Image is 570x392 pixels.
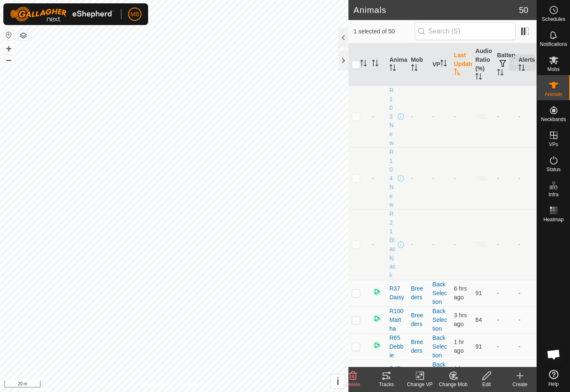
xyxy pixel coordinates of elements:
h2: Animals [353,5,519,15]
p-sorticon: Activate to sort [518,66,525,72]
span: MB [131,10,139,19]
td: - [494,209,515,280]
button: i [331,374,345,388]
div: Create [503,381,537,388]
p-sorticon: Activate to sort [360,61,367,68]
th: VP [429,43,451,86]
span: i [336,376,339,387]
p-sorticon: Activate to sort [372,61,378,68]
span: Neckbands [541,117,566,122]
span: R104New [389,148,396,209]
span: Schedules [542,17,565,22]
span: - [372,175,374,182]
div: Breeders [411,311,426,329]
td: - [515,209,537,280]
div: Edit [470,381,503,388]
span: Delete [346,382,361,387]
span: - [454,241,456,248]
span: - [372,241,374,248]
span: Infra [548,192,558,197]
span: 84 [475,316,482,323]
a: Back Selection [432,334,447,359]
div: Breeders [411,338,426,355]
span: - [454,175,456,182]
td: - [515,306,537,333]
div: - [411,112,426,121]
th: Audio Ratio (%) [472,43,494,86]
button: Map Layers [18,30,28,40]
button: + [4,44,14,54]
button: Reset Map [4,30,14,40]
th: Alerts [515,43,537,86]
p-sorticon: Activate to sort [411,66,418,72]
span: 91 [475,343,482,350]
app-display-virtual-paddock-transition: - [432,113,434,120]
span: Status [546,167,560,172]
p-sorticon: Activate to sort [389,66,396,72]
div: Change VP [403,381,436,388]
span: 91 [475,290,482,296]
a: Privacy Policy [141,381,173,389]
button: – [4,55,14,65]
span: 5 Oct 2025 at 7:33 pm [454,312,467,327]
app-display-virtual-paddock-transition: - [432,241,434,248]
span: R21Blackjack [389,210,396,280]
span: - [372,113,374,120]
span: Animals [545,92,562,97]
th: Battery [494,43,515,86]
img: returning on [372,340,382,350]
a: Help [537,367,570,390]
td: - [515,333,537,360]
div: Open chat [541,342,566,367]
span: 5 Oct 2025 at 9:39 pm [454,339,464,354]
img: Gallagher Logo [10,7,114,22]
td: - [494,147,515,209]
span: TBD [475,241,487,248]
td: - [494,86,515,147]
td: - [494,333,515,360]
td: - [515,86,537,147]
th: Animal [386,43,408,86]
span: Mobs [547,67,560,72]
span: Heatmap [543,217,564,222]
th: Mob [408,43,429,86]
td: - [494,360,515,387]
p-sorticon: Activate to sort [454,70,461,76]
a: Back Selection [432,361,447,385]
td: - [515,280,537,306]
img: returning on [372,314,382,324]
th: Last Updated [451,43,472,86]
span: 1 selected of 50 [353,27,414,36]
p-sorticon: Activate to sort [475,74,482,81]
p-sorticon: Activate to sort [440,61,447,68]
div: - [411,240,426,249]
td: - [515,147,537,209]
span: TBD [475,113,487,120]
span: R103New [389,86,396,147]
span: 50 [519,4,528,16]
a: Back Selection [432,281,447,305]
td: - [494,306,515,333]
span: TBD [475,175,487,182]
span: VPs [549,142,558,147]
a: Back Selection [432,308,447,332]
div: Change Mob [436,381,470,388]
p-sorticon: Activate to sort [497,70,504,77]
span: 5 Oct 2025 at 5:03 pm [454,285,467,301]
div: - [411,174,426,183]
div: Breeders [411,284,426,302]
span: R100Martha [389,307,404,333]
app-display-virtual-paddock-transition: - [432,175,434,182]
td: - [515,360,537,387]
span: Notifications [540,42,567,47]
a: Contact Us [182,381,207,389]
span: - [454,113,456,120]
span: 5 Oct 2025 at 10:02 pm [454,365,464,381]
span: R4Rado [389,364,404,382]
span: Help [548,382,559,387]
input: Search (S) [415,23,516,40]
td: - [494,280,515,306]
img: returning on [372,287,382,297]
span: R37Daisy [389,284,404,302]
span: R65Debbie [389,334,404,360]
